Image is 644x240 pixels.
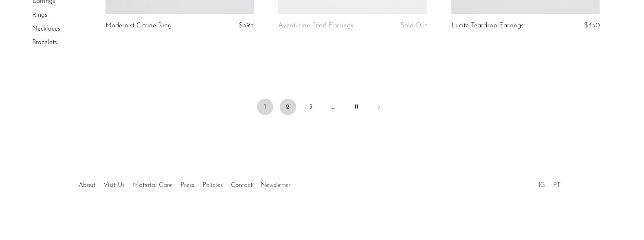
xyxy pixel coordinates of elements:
a: Next [371,99,387,117]
a: 2 [280,99,296,115]
a: IG [538,182,545,189]
span: $395 [239,22,254,29]
a: Press [180,182,194,189]
a: Rings [32,12,47,18]
a: Material Care [133,182,172,189]
a: Aventurine Pearl Earrings [278,22,353,29]
ul: Quick links [75,176,295,191]
a: Bracelets [32,40,57,46]
a: PT [553,182,560,189]
span: $350 [584,22,600,29]
a: Policies [202,182,223,189]
a: Visit Us [103,182,125,189]
span: Sold Out [400,22,427,29]
a: Modernist Citrine Ring [106,22,171,29]
span: … [325,99,342,115]
span: 1 [257,99,273,115]
a: 11 [348,99,365,115]
a: 3 [303,99,319,115]
a: About [79,182,95,189]
ul: Social Medias [534,176,565,191]
a: Necklaces [32,26,60,32]
a: Lucite Teardrop Earrings [451,22,523,29]
a: Contact [231,182,253,189]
